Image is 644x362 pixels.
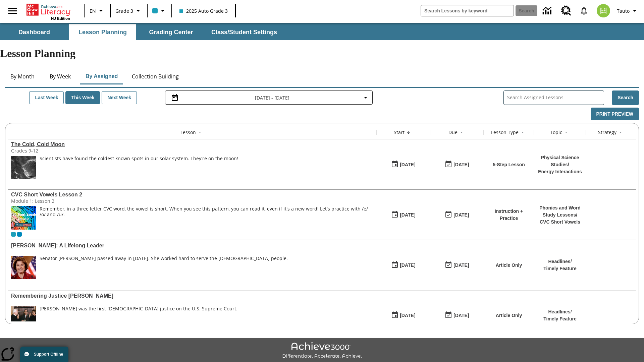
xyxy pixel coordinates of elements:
[389,158,418,171] button: 08/20/25: First time the lesson was available
[453,311,469,320] div: [DATE]
[113,5,145,17] button: Grade: Grade 3, Select a grade
[1,24,68,40] button: Dashboard
[491,129,519,136] div: Lesson Type
[442,259,471,271] button: 08/19/25: Last day the lesson can be accessed
[557,2,575,20] a: Resource Center, Will open in new tab
[255,94,289,101] span: [DATE] - [DATE]
[389,309,418,322] button: 08/19/25: First time the lesson was available
[40,156,238,179] div: Scientists have found the coldest known spots in our solar system. They're on the moon!
[65,91,100,104] button: This Week
[519,128,527,136] button: Sort
[40,306,237,329] div: Sandra Day O'Connor was the first female justice on the U.S. Supreme Court.
[614,5,641,17] button: Profile/Settings
[11,232,16,237] div: Current Class
[537,219,583,226] p: CVC Short Vowels
[11,198,112,204] div: Module 1: Lesson 2
[453,261,469,269] div: [DATE]
[196,128,204,136] button: Sort
[543,315,577,322] p: Timely Feature
[11,293,373,299] div: Remembering Justice O'Connor
[616,128,625,136] button: Sort
[537,154,583,168] p: Physical Science Studies /
[40,156,238,162] div: Scientists have found the coldest known spots in our solar system. They're on the moon!
[5,68,40,84] button: By Month
[543,258,577,265] p: Headlines /
[11,141,373,147] div: The Cold, Cold Moon
[496,262,522,269] p: Article Only
[26,2,70,20] div: Home
[11,192,373,198] a: CVC Short Vowels Lesson 2, Lessons
[537,204,583,219] p: Phonics and Word Study Lessons /
[90,7,96,14] span: EN
[11,206,36,230] img: CVC Short Vowels Lesson 2.
[421,5,514,16] input: search field
[458,128,466,136] button: Sort
[40,306,237,312] div: [PERSON_NAME] was the first [DEMOGRAPHIC_DATA] justice on the U.S. Supreme Court.
[11,243,373,249] div: Dianne Feinstein: A Lifelong Leader
[11,293,373,299] a: Remembering Justice O'Connor, Lessons
[11,243,373,249] a: Dianne Feinstein: A Lifelong Leader, Lessons
[562,128,570,136] button: Sort
[20,347,68,362] button: Support Offline
[206,24,282,40] button: Class/Student Settings
[11,306,36,329] img: Chief Justice Warren Burger, wearing a black robe, holds up his right hand and faces Sandra Day O...
[550,129,562,136] div: Topic
[612,90,639,105] button: Search
[11,141,373,147] a: The Cold, Cold Moon , Lessons
[180,129,196,136] div: Lesson
[389,259,418,271] button: 08/19/25: First time the lesson was available
[40,206,373,218] p: Remember, in a three letter CVC word, the vowel is short. When you see this pattern, you can read...
[43,68,77,84] button: By Week
[448,129,458,136] div: Due
[405,128,413,136] button: Sort
[40,206,373,230] div: Remember, in a three letter CVC word, the vowel is short. When you see this pattern, you can read...
[11,256,36,279] img: Senator Dianne Feinstein of California smiles with the U.S. flag behind her.
[11,147,112,154] div: Grades 9-12
[362,94,370,102] svg: Collapse Date Range Filter
[29,91,64,104] button: Last Week
[493,161,525,168] p: 5-Step Lesson
[150,5,169,17] button: Class color is light blue. Change class color
[487,208,531,222] p: Instruction + Practice
[453,211,469,219] div: [DATE]
[40,256,288,261] div: Senator [PERSON_NAME] passed away in [DATE]. She worked hard to serve the [DEMOGRAPHIC_DATA] people.
[537,168,583,175] p: Energy Interactions
[40,256,288,279] div: Senator Dianne Feinstein passed away in September 2023. She worked hard to serve the American peo...
[442,309,471,322] button: 08/19/25: Last day the lesson can be accessed
[400,261,415,269] div: [DATE]
[282,342,362,359] img: Achieve3000 Differentiate Accelerate Achieve
[102,91,137,104] button: Next Week
[389,208,418,221] button: 08/19/25: First time the lesson was available
[543,308,577,315] p: Headlines /
[179,7,228,14] span: 2025 Auto Grade 3
[51,16,70,20] span: NJ Edition
[400,211,415,219] div: [DATE]
[87,5,108,17] button: Language: EN, Select a language
[617,7,630,14] span: Tauto
[575,2,593,19] a: Notifications
[11,192,373,198] div: CVC Short Vowels Lesson 2
[442,208,471,221] button: 08/19/25: Last day the lesson can be accessed
[543,265,577,272] p: Timely Feature
[26,3,70,16] a: Home
[593,2,614,19] button: Select a new avatar
[3,1,22,21] button: Open side menu
[442,158,471,171] button: 08/20/25: Last day the lesson can be accessed
[80,68,123,84] button: By Assigned
[598,129,616,136] div: Strategy
[11,156,36,179] img: image
[507,93,604,103] input: Search Assigned Lessons
[17,232,22,237] div: OL 2025 Auto Grade 4
[138,24,205,40] button: Grading Center
[597,4,610,17] img: avatar image
[126,68,184,84] button: Collection Building
[496,312,522,319] p: Article Only
[394,129,405,136] div: Start
[539,2,557,20] a: Data Center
